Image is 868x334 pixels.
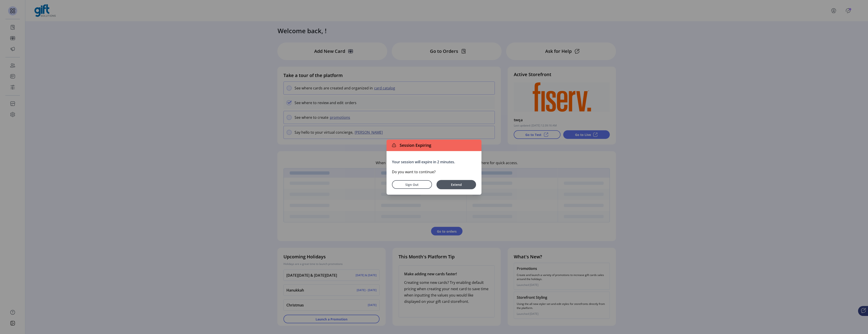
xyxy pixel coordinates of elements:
[392,159,476,165] p: Your session will expire in 2 minutes.
[392,169,476,175] p: Do you want to continue?
[392,180,432,189] button: Sign Out
[398,142,431,148] span: Session Expiring
[436,180,476,189] button: Extend
[398,182,426,187] span: Sign Out
[439,182,474,187] span: Extend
